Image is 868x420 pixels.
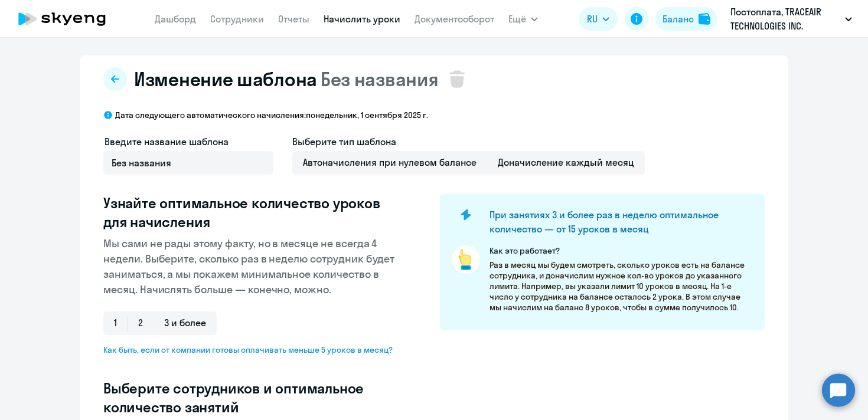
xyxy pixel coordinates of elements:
span: 2 [128,311,154,335]
button: Постоплата, TRACEAIR TECHNOLOGIES INC. [725,5,858,33]
p: Дата следующего автоматического начисления: понедельник, 1 сентября 2025 г. [115,110,428,120]
span: Как быть, если от компании готовы оплачивать меньше 5 уроков в месяц? [103,344,402,355]
span: 3 и более [154,311,217,335]
span: Введите название шаблона [105,136,229,147]
h4: Выберите тип шаблона [292,134,645,149]
p: Мы сами не рады этому факту, но в месяце не всегда 4 недели. Выберите, сколько раз в неделю сотру... [103,236,402,297]
span: 1 [103,311,128,335]
span: Доначисление каждый месяц [487,151,645,175]
a: Отчеты [278,13,309,25]
span: Ещё [508,12,526,26]
p: Раз в месяц мы будем смотреть, сколько уроков есть на балансе сотрудника, и доначислим нужное кол... [490,260,753,313]
h3: Узнайте оптимальное количество уроков для начисления [103,193,402,231]
a: Дашборд [155,13,196,25]
a: Начислить уроки [324,13,400,25]
span: Автоначисления при нулевом балансе [292,151,487,175]
button: Балансbalance [655,7,717,31]
a: Сотрудники [210,13,264,25]
h3: Выберите сотрудников и оптимальное количество занятий [103,379,402,416]
p: Как это работает? [490,245,753,256]
img: pointer-circle [452,245,480,274]
img: balance [699,13,710,25]
span: RU [587,12,598,26]
h4: При занятиях 3 и более раз в неделю оптимальное количество — от 15 уроков в месяц [490,208,745,236]
span: Изменение шаблона [134,67,317,91]
input: Без названия [103,151,273,175]
div: Баланс [663,12,694,26]
p: Постоплата, TRACEAIR TECHNOLOGIES INC. [730,5,840,33]
button: RU [579,7,618,31]
span: Без названия [321,67,438,91]
button: Ещё [508,7,538,31]
a: Документооборот [415,13,494,25]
